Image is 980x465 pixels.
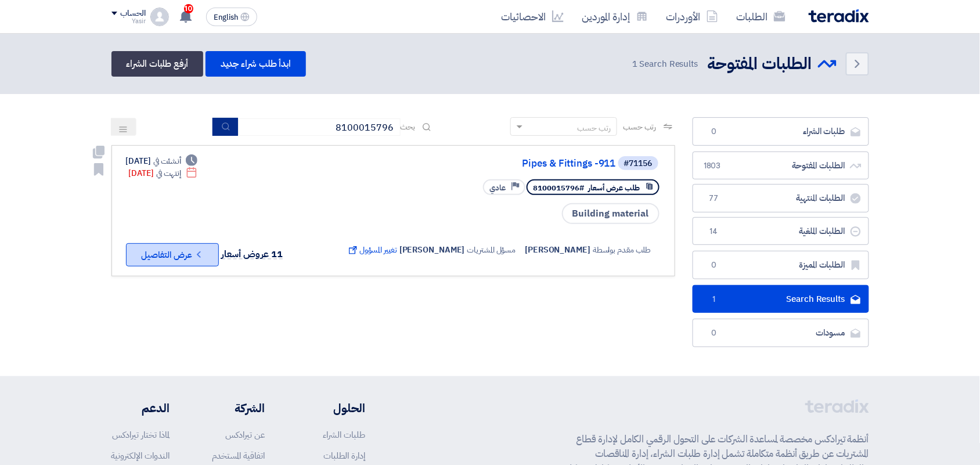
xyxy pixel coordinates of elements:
[401,121,416,133] span: بحث
[238,118,401,136] input: ابحث بعنوان أو رقم الطلب
[525,244,591,256] span: [PERSON_NAME]
[534,182,585,193] span: #8100015796
[693,117,869,146] a: طلبات الشراء0
[492,3,573,30] a: الاحصائيات
[707,160,721,172] span: 1803
[347,244,397,256] span: تغيير المسؤول
[225,428,265,441] a: عن تيرادكس
[573,3,657,30] a: إدارة الموردين
[206,51,306,77] a: ابدأ طلب شراء جديد
[111,51,203,77] a: أرفع طلبات الشراء
[150,8,169,26] img: profile_test.png
[121,9,146,19] div: الحساب
[632,57,637,70] span: 1
[300,399,365,417] li: الحلول
[111,399,170,417] li: الدعم
[693,184,869,212] a: الطلبات المنتهية77
[126,243,219,266] button: عرض التفاصيل
[632,57,698,71] span: Search Results
[113,428,170,441] a: لماذا تختار تيرادكس
[693,217,869,246] a: الطلبات الملغية14
[657,3,727,30] a: الأوردرات
[707,294,721,305] span: 1
[693,152,869,180] a: الطلبات المفتوحة1803
[693,251,869,279] a: الطلبات المميزة0
[809,9,869,23] img: Teradix logo
[222,247,283,261] span: 11 عروض أسعار
[204,399,265,417] li: الشركة
[384,158,616,169] a: Pipes & Fittings -911
[562,203,660,224] span: Building material
[126,155,198,167] div: [DATE]
[589,182,640,193] span: طلب عرض أسعار
[727,3,795,30] a: الطلبات
[129,167,198,179] div: [DATE]
[212,449,265,462] a: اتفاقية المستخدم
[624,160,653,168] div: #71156
[184,4,193,13] span: 10
[490,182,506,193] span: عادي
[577,122,611,134] div: رتب حسب
[708,53,812,75] h2: الطلبات المفتوحة
[593,244,651,256] span: طلب مقدم بواسطة
[623,121,656,133] span: رتب حسب
[206,8,257,26] button: English
[707,126,721,138] span: 0
[111,18,146,24] div: Yasir
[693,319,869,347] a: مسودات0
[707,193,721,204] span: 77
[467,244,516,256] span: مسؤل المشتريات
[693,285,869,313] a: Search Results1
[111,449,170,462] a: الندوات الإلكترونية
[323,428,365,441] a: طلبات الشراء
[214,13,238,21] span: English
[707,259,721,271] span: 0
[153,155,181,167] span: أنشئت في
[399,244,465,256] span: [PERSON_NAME]
[323,449,365,462] a: إدارة الطلبات
[156,167,181,179] span: إنتهت في
[707,327,721,339] span: 0
[707,226,721,237] span: 14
